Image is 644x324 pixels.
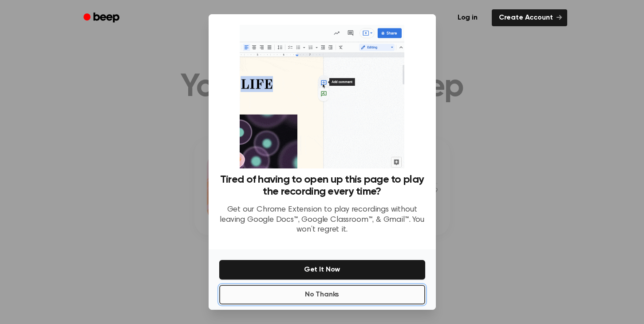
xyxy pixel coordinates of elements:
[240,25,404,168] img: Beep extension in action
[219,260,425,280] button: Get It Now
[219,205,425,235] p: Get our Chrome Extension to play recordings without leaving Google Docs™, Google Classroom™, & Gm...
[219,285,425,304] button: No Thanks
[77,9,127,27] a: Beep
[449,8,486,28] a: Log in
[492,9,567,26] a: Create Account
[219,174,425,198] h3: Tired of having to open up this page to play the recording every time?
